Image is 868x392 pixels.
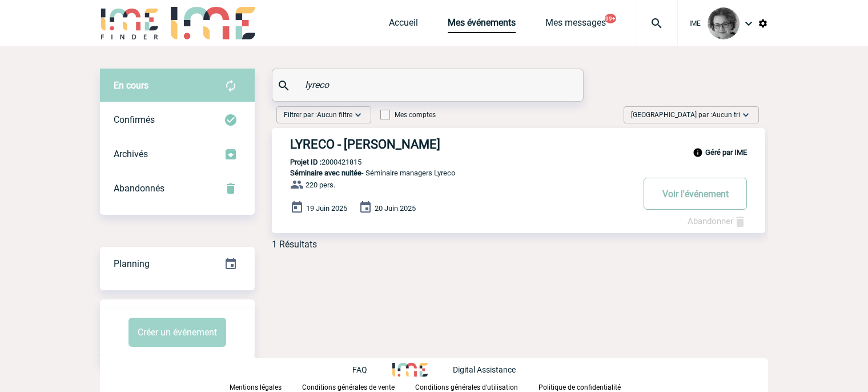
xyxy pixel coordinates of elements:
span: 19 Juin 2025 [306,204,347,213]
a: Abandonner [688,216,747,226]
label: Mes comptes [380,111,436,119]
p: Politique de confidentialité [539,383,621,391]
a: Planning [100,246,255,280]
img: 101028-0.jpg [708,7,740,39]
span: Planning [114,258,150,269]
img: baseline_expand_more_white_24dp-b.png [740,109,752,121]
a: FAQ [352,363,392,374]
button: Voir l'événement [644,178,747,210]
span: Abandonnés [114,183,164,194]
p: 2000421815 [272,158,361,166]
span: [GEOGRAPHIC_DATA] par : [631,109,740,121]
p: Conditions générales de vente [302,383,395,391]
span: Archivés [114,149,148,159]
div: Retrouvez ici tous vos événements annulés [100,171,255,206]
img: http://www.idealmeetingsevents.fr/ [392,363,428,377]
a: LYRECO - [PERSON_NAME] [272,137,765,151]
div: Retrouvez ici tous vos événements organisés par date et état d'avancement [100,247,255,281]
p: Digital Assistance [453,365,516,374]
span: Aucun tri [712,111,740,119]
span: Séminaire avec nuitée [290,169,361,177]
span: En cours [114,80,148,91]
a: Politique de confidentialité [539,381,639,392]
a: Mes messages [545,17,606,33]
p: Mentions légales [230,383,282,391]
a: Conditions générales d'utilisation [415,381,539,392]
img: IME-Finder [100,7,159,39]
a: Mes événements [448,17,516,33]
div: 1 Résultats [272,239,317,250]
b: Projet ID : [290,158,322,166]
input: Rechercher un événement par son nom [302,77,556,93]
span: IME [689,19,701,27]
button: 99+ [605,14,616,23]
a: Mentions légales [230,381,302,392]
span: 20 Juin 2025 [375,204,416,213]
img: info_black_24dp.svg [693,147,703,158]
div: Retrouvez ici tous vos évènements avant confirmation [100,69,255,103]
a: Conditions générales de vente [302,381,415,392]
div: Retrouvez ici tous les événements que vous avez décidé d'archiver [100,137,255,171]
b: Géré par IME [705,148,747,157]
p: Conditions générales d'utilisation [415,383,518,391]
button: Créer un événement [128,318,226,347]
img: baseline_expand_more_white_24dp-b.png [352,109,364,121]
h3: LYRECO - [PERSON_NAME] [290,137,633,151]
span: Filtrer par : [284,109,352,121]
span: Aucun filtre [317,111,352,119]
p: FAQ [352,365,367,374]
a: Accueil [389,17,418,33]
p: - Séminaire managers Lyreco [272,169,633,177]
span: Confirmés [114,114,155,125]
span: 220 pers. [306,181,335,189]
